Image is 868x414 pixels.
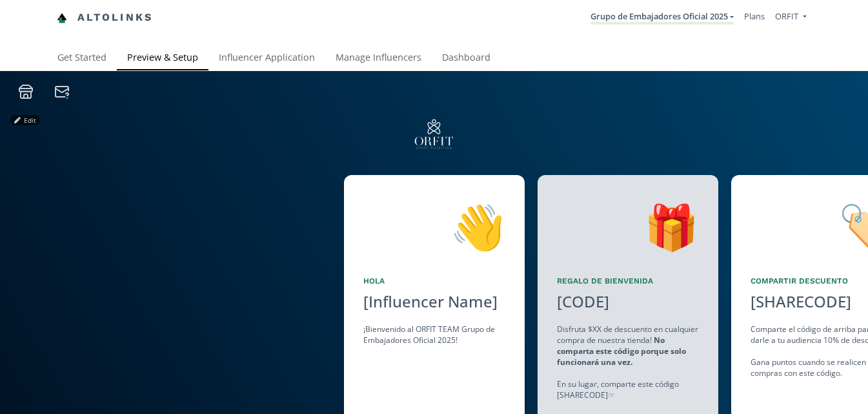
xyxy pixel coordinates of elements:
[325,46,432,72] a: Manage Influencers
[775,10,798,22] span: ORFIT
[363,291,505,313] div: [Influencer Name]
[410,110,458,158] img: kyzJ2SrC9jSW
[57,7,154,28] a: Altolinks
[432,46,501,72] a: Dashboard
[47,46,117,72] a: Get Started
[363,194,505,260] div: 👋
[557,324,699,401] div: Disfruta $XX de descuento en cualquier compra de nuestra tienda! En su lugar, comparte este códig...
[744,10,765,22] a: Plans
[775,10,806,25] a: ORFIT
[751,291,851,313] div: [SHARECODE]
[549,291,617,313] div: [CODE]
[557,276,699,287] div: Regalo de bienvenida
[363,276,505,287] div: Hola
[57,13,67,23] img: favicon-32x32.png
[10,115,40,125] button: Edit
[557,335,686,367] strong: No comparta este código porque solo funcionará una vez.
[590,10,734,25] a: Grupo de Embajadores Oficial 2025
[557,194,699,260] div: 🎁
[363,324,505,346] div: ¡Bienvenido al ORFIT TEAM Grupo de Embajadores Oficial 2025!
[117,46,208,72] a: Preview & Setup
[208,46,325,72] a: Influencer Application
